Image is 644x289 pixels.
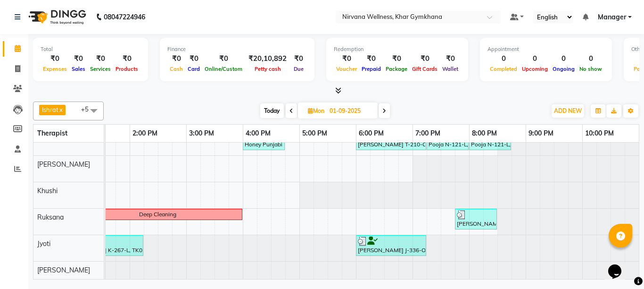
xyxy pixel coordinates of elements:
[185,53,202,64] div: ₹0
[359,66,383,72] span: Prepaid
[37,160,90,169] span: [PERSON_NAME]
[440,66,461,72] span: Wallet
[88,66,113,72] span: Services
[300,127,330,140] a: 5:00 PM
[552,104,584,118] button: ADD NEW
[290,53,307,64] div: ₹0
[167,66,185,72] span: Cash
[37,213,64,221] span: Ruksana
[583,127,616,140] a: 10:00 PM
[334,45,461,53] div: Redemption
[410,66,440,72] span: Gift Cards
[252,66,283,72] span: Petty cash
[577,53,604,64] div: 0
[69,66,88,72] span: Sales
[167,45,307,53] div: Finance
[202,66,245,72] span: Online/Custom
[410,53,440,64] div: ₹0
[598,12,626,22] span: Manager
[24,4,89,30] img: logo
[260,103,284,118] span: Today
[577,66,604,72] span: No show
[37,187,58,195] span: Khushi
[42,106,58,113] span: Ishrat
[334,66,359,72] span: Voucher
[37,266,90,274] span: [PERSON_NAME]
[37,129,67,137] span: Therapist
[245,53,290,64] div: ₹20,10,892
[440,53,461,64] div: ₹0
[456,210,496,228] div: [PERSON_NAME] S-846-O, TK08, 07:45 PM-08:30 PM, Head Neck & Shoulder
[41,45,140,53] div: Total
[139,210,176,219] div: Deep Cleaning
[470,127,499,140] a: 8:00 PM
[359,53,383,64] div: ₹0
[130,127,160,140] a: 2:00 PM
[305,107,327,114] span: Mon
[487,53,520,64] div: 0
[604,251,635,280] iframe: chat widget
[334,53,359,64] div: ₹0
[554,107,582,114] span: ADD NEW
[243,127,273,140] a: 4:00 PM
[41,53,69,64] div: ₹0
[81,105,96,113] span: +5
[69,53,88,64] div: ₹0
[113,53,140,64] div: ₹0
[327,104,374,118] input: 2025-09-01
[88,53,113,64] div: ₹0
[37,239,50,248] span: Jyoti
[202,53,245,64] div: ₹0
[413,127,443,140] a: 7:00 PM
[487,66,520,72] span: Completed
[383,53,410,64] div: ₹0
[487,45,604,53] div: Appointment
[550,66,577,72] span: Ongoing
[167,53,185,64] div: ₹0
[356,127,386,140] a: 6:00 PM
[520,53,550,64] div: 0
[104,4,145,30] b: 08047224946
[58,106,63,113] a: x
[187,127,216,140] a: 3:00 PM
[41,66,69,72] span: Expenses
[291,66,306,72] span: Due
[520,66,550,72] span: Upcoming
[357,237,425,255] div: [PERSON_NAME] J-336-O, TK04, 06:00 PM-07:15 PM, Swedish / Aroma / Deep tissue- 60 min
[550,53,577,64] div: 0
[383,66,410,72] span: Package
[185,66,202,72] span: Card
[113,66,140,72] span: Products
[526,127,556,140] a: 9:00 PM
